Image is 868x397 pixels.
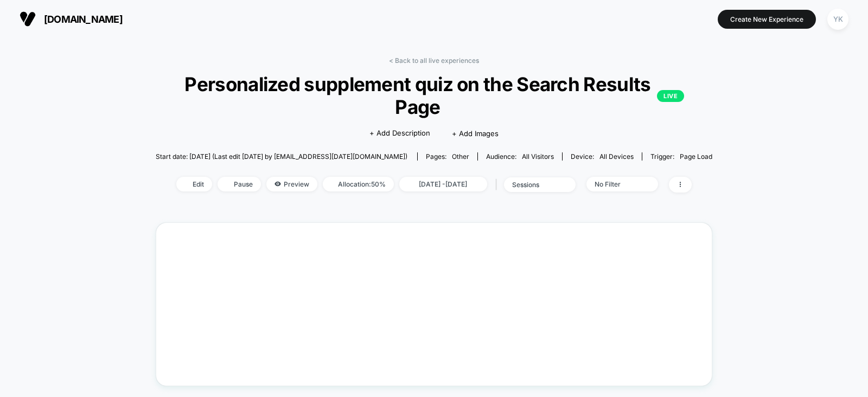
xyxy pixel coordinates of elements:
[426,152,469,161] div: Pages:
[657,90,684,102] p: LIVE
[680,152,712,161] span: Page Load
[452,152,469,161] span: other
[399,177,487,191] span: [DATE] - [DATE]
[156,152,407,161] span: Start date: [DATE] (Last edit [DATE] by [EMAIL_ADDRESS][DATE][DOMAIN_NAME])
[266,177,317,191] span: Preview
[176,177,212,191] span: Edit
[16,10,126,28] button: [DOMAIN_NAME]
[44,14,123,25] span: [DOMAIN_NAME]
[218,177,261,191] span: Pause
[650,152,712,161] div: Trigger:
[599,152,634,161] span: all devices
[824,8,852,30] button: YK
[389,56,479,65] a: < Back to all live experiences
[595,180,638,188] div: No Filter
[323,177,394,191] span: Allocation: 50%
[486,152,554,161] div: Audience:
[512,181,556,189] div: sessions
[452,129,499,138] span: + Add Images
[20,11,36,27] img: Visually logo
[184,73,685,118] span: Personalized supplement quiz on the Search Results Page
[369,128,430,139] span: + Add Description
[522,152,554,161] span: All Visitors
[718,10,816,29] button: Create New Experience
[562,152,642,161] span: Device:
[493,177,504,193] span: |
[827,9,848,30] div: YK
